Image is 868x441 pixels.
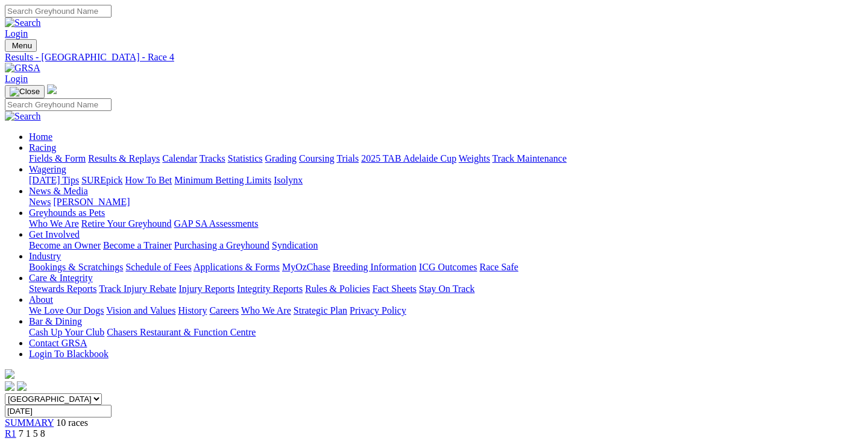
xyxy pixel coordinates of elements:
a: Privacy Policy [350,305,406,316]
a: Isolynx [274,175,303,185]
a: Get Involved [29,229,80,240]
img: logo-grsa-white.png [5,369,14,379]
a: Wagering [29,164,66,174]
a: Login [5,28,28,39]
div: Wagering [29,175,854,186]
a: Weights [459,153,490,163]
img: Search [5,111,41,122]
img: twitter.svg [17,381,27,391]
a: Injury Reports [178,284,234,294]
a: Statistics [228,153,263,163]
a: Careers [209,305,239,316]
a: Retire Your Greyhound [81,218,172,229]
input: Search [5,98,112,111]
a: Grading [265,153,297,163]
div: Get Involved [29,240,854,251]
input: Select date [5,405,112,417]
a: Care & Integrity [29,273,93,283]
div: News & Media [29,197,854,208]
a: Race Safe [479,262,518,272]
a: Contact GRSA [29,338,87,348]
a: Vision and Values [106,305,175,316]
a: Bookings & Scratchings [29,262,123,272]
a: Rules & Policies [305,284,370,294]
a: Integrity Reports [237,284,303,294]
a: History [178,305,207,316]
img: Search [5,17,41,28]
a: ICG Outcomes [419,262,477,272]
span: 10 races [56,417,88,428]
a: Results & Replays [88,153,160,163]
a: Become a Trainer [103,240,172,250]
a: Chasers Restaurant & Function Centre [107,327,256,337]
a: Trials [336,153,359,163]
a: Login To Blackbook [29,349,108,359]
a: [PERSON_NAME] [53,197,130,207]
div: Greyhounds as Pets [29,218,854,229]
button: Toggle navigation [5,85,45,98]
a: Home [29,132,52,142]
a: Industry [29,251,61,261]
a: SUREpick [81,175,122,185]
a: Breeding Information [333,262,417,272]
a: [DATE] Tips [29,175,79,185]
img: facebook.svg [5,381,14,391]
a: Fields & Form [29,153,86,163]
a: Fact Sheets [373,284,417,294]
a: Become an Owner [29,240,101,250]
a: About [29,294,53,305]
a: Who We Are [29,218,79,229]
img: Close [10,87,40,97]
div: About [29,305,854,316]
a: Coursing [299,153,335,163]
a: SUMMARY [5,417,54,428]
button: Toggle navigation [5,39,37,52]
a: Purchasing a Greyhound [174,240,269,250]
a: Minimum Betting Limits [174,175,271,185]
a: News [29,197,51,207]
a: Stay On Track [419,284,474,294]
a: Stewards Reports [29,284,96,294]
span: 7 1 5 8 [19,428,45,439]
a: Greyhounds as Pets [29,208,105,218]
div: Bar & Dining [29,327,854,338]
a: Who We Are [241,305,291,316]
div: Racing [29,153,854,164]
a: Results - [GEOGRAPHIC_DATA] - Race 4 [5,52,854,63]
a: Schedule of Fees [125,262,191,272]
a: Track Injury Rebate [99,284,176,294]
a: GAP SA Assessments [174,218,259,229]
div: Care & Integrity [29,284,854,294]
a: Syndication [272,240,318,250]
a: Tracks [200,153,225,163]
span: Menu [12,41,32,50]
a: Login [5,74,28,84]
a: Applications & Forms [193,262,280,272]
input: Search [5,5,112,17]
a: Calendar [162,153,197,163]
a: R1 [5,428,16,439]
img: GRSA [5,63,40,74]
img: logo-grsa-white.png [47,84,57,94]
a: How To Bet [125,175,172,185]
a: Bar & Dining [29,316,82,326]
a: Racing [29,142,56,153]
a: News & Media [29,186,88,196]
a: 2025 TAB Adelaide Cup [361,153,456,163]
a: Cash Up Your Club [29,327,104,337]
a: Track Maintenance [492,153,567,163]
div: Industry [29,262,854,273]
a: MyOzChase [282,262,330,272]
a: We Love Our Dogs [29,305,104,316]
a: Strategic Plan [294,305,347,316]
